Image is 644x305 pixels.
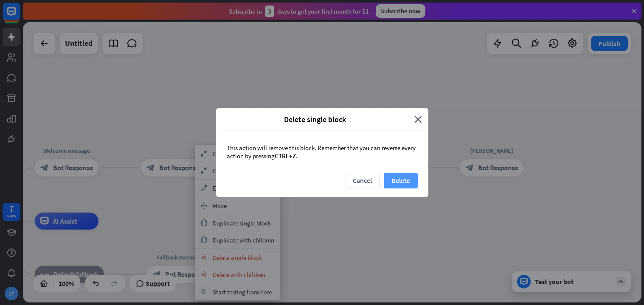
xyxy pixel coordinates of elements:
div: This action will remove this block. Remember that you can reverse every action by pressing . [216,131,428,173]
i: close [414,114,422,124]
button: Cancel [346,173,380,188]
button: Delete [384,173,418,188]
span: CTRL+Z [275,152,296,160]
span: Delete single block [222,114,408,124]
